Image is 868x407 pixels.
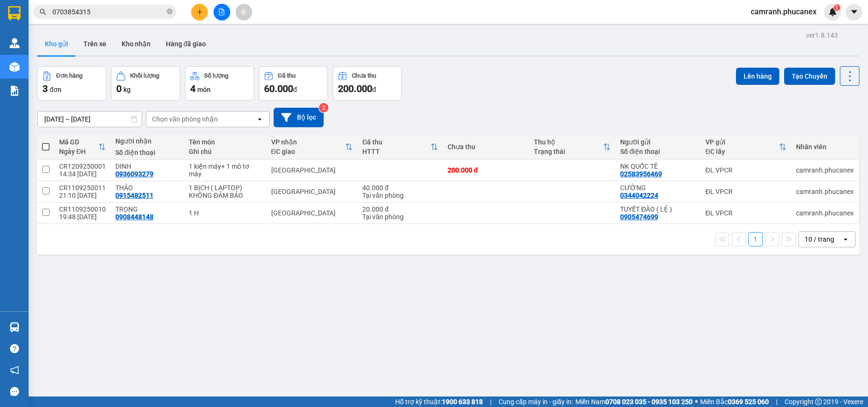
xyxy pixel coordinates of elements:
div: ĐC giao [271,148,346,155]
th: Toggle SortBy [54,134,111,160]
img: warehouse-icon [10,322,20,332]
div: HTTT [362,148,430,155]
div: Người gửi [620,138,695,146]
div: Thu hộ [534,138,603,146]
div: Ghi chú [189,148,262,155]
span: đ [372,86,376,93]
div: 0905474699 [620,213,658,221]
button: Đơn hàng3đơn [37,66,106,101]
div: ĐC lấy [705,148,779,155]
input: Tìm tên, số ĐT hoặc mã đơn [52,7,165,17]
div: Đơn hàng [56,72,82,79]
div: 19:48 [DATE] [59,213,106,221]
div: [GEOGRAPHIC_DATA] [271,209,353,217]
span: 60.000 [264,83,293,94]
div: Người nhận [115,137,179,145]
div: 21:10 [DATE] [59,192,106,199]
th: Toggle SortBy [529,134,615,160]
button: plus [191,4,208,20]
span: Cung cấp máy in - giấy in: [499,397,573,407]
span: aim [240,9,247,15]
img: warehouse-icon [10,38,20,48]
button: caret-down [846,4,862,20]
span: | [776,397,777,407]
button: Kho gửi [37,32,76,55]
span: đ [293,86,297,93]
span: file-add [218,9,225,15]
div: TUYẾT ĐÀO ( LỆ ) [620,205,695,213]
button: Chưa thu200.000đ [333,66,402,101]
button: Số lượng4món [185,66,254,101]
div: 02583956469 [620,170,662,178]
img: solution-icon [10,86,20,96]
span: 200.000 [338,83,372,94]
div: VP nhận [271,138,346,146]
span: close-circle [167,8,173,17]
span: message [10,387,19,396]
div: 0908448148 [115,213,153,221]
div: 14:34 [DATE] [59,170,106,178]
div: THẢO [115,184,179,192]
div: Số lượng [204,72,228,79]
div: [GEOGRAPHIC_DATA] [271,166,353,174]
div: Nhân viên [796,143,854,151]
div: [GEOGRAPHIC_DATA] [271,188,353,195]
sup: 1 [834,4,840,11]
div: 200.000 đ [448,166,524,174]
span: plus [196,9,203,15]
svg: open [842,235,849,243]
button: Khối lượng0kg [111,66,180,101]
div: camranh.phucanex [796,166,854,174]
div: Đã thu [362,138,430,146]
span: 0 [116,83,122,94]
div: Khối lượng [130,72,159,79]
strong: 0369 525 060 [728,398,769,406]
strong: 0708 023 035 - 0935 103 250 [605,398,693,406]
button: file-add [214,4,230,20]
th: Toggle SortBy [357,134,442,160]
button: Trên xe [76,32,114,55]
div: 0344042224 [620,192,658,199]
span: close-circle [167,9,173,14]
div: 0936093279 [115,170,153,178]
span: Miền Nam [575,397,693,407]
span: | [490,397,491,407]
div: Số điện thoại [620,148,695,155]
div: Chưa thu [352,72,376,79]
div: NK QUỐC TẾ [620,163,695,170]
div: 10 / trang [805,234,834,244]
img: icon-new-feature [828,8,837,16]
span: món [197,86,211,93]
span: Miền Bắc [700,397,769,407]
div: Trạng thái [534,148,603,155]
div: Chưa thu [448,143,524,151]
button: Lên hàng [736,68,779,85]
div: Số điện thoại [115,149,179,156]
button: aim [235,4,252,20]
div: Tên món [189,138,262,146]
sup: 2 [319,103,328,112]
span: 3 [42,83,48,94]
div: ĐL VPCR [705,188,786,195]
button: Tạo Chuyến [784,68,835,85]
span: camranh.phucanex [743,6,824,18]
button: Hàng đã giao [158,32,214,55]
svg: open [256,115,264,123]
div: VP gửi [705,138,779,146]
div: CR1209250001 [59,163,106,170]
div: Ngày ĐH [59,148,98,155]
span: search [40,9,46,15]
div: TRỌNG [115,205,179,213]
span: 4 [190,83,195,94]
span: Hỗ trợ kỹ thuật: [395,397,483,407]
div: KHÔNG ĐẢM BẢO [189,192,262,199]
div: ĐL VPCR [705,166,786,174]
div: CR1109250010 [59,205,106,213]
div: Mã GD [59,138,98,146]
span: copyright [815,398,822,405]
div: ver 1.8.143 [806,30,838,41]
div: 20.000 đ [362,205,438,213]
div: Đã thu [278,72,296,79]
input: Select a date range. [38,112,142,127]
span: notification [10,366,19,375]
